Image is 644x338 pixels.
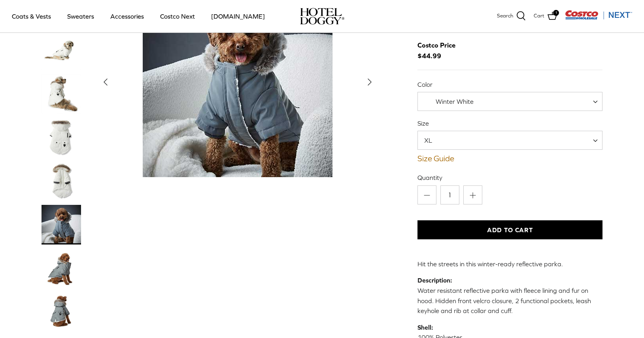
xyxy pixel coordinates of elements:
[204,3,272,30] a: [DOMAIN_NAME]
[417,259,603,269] p: Hit the streets in this winter-ready reflective parka.
[534,12,544,20] span: Cart
[553,10,559,16] span: 1
[417,220,603,239] button: Add to Cart
[42,205,81,244] a: Thumbnail Link
[300,8,344,25] img: hoteldoggycom
[417,173,603,182] label: Quantity
[417,324,433,331] strong: Shell:
[440,185,459,204] input: Quantity
[103,3,151,30] a: Accessories
[534,11,557,21] a: Cart 1
[300,8,344,25] a: hoteldoggy.com hoteldoggycom
[417,277,452,284] strong: Description:
[97,73,114,91] button: Previous
[497,11,526,21] a: Search
[417,40,455,51] div: Costco Price
[153,3,202,30] a: Costco Next
[42,74,81,114] a: Thumbnail Link
[5,3,58,30] a: Coats & Vests
[436,98,474,105] span: Winter White
[417,80,603,89] label: Color
[42,118,81,157] a: Thumbnail Link
[417,154,603,163] a: Size Guide
[497,12,513,20] span: Search
[565,10,632,20] img: Costco Next
[417,92,603,111] span: Winter White
[417,119,603,128] label: Size
[42,161,81,201] a: Thumbnail Link
[361,73,378,91] button: Next
[42,292,81,332] a: Thumbnail Link
[42,248,81,288] a: Thumbnail Link
[418,136,448,145] span: XL
[60,3,101,30] a: Sweaters
[417,131,603,150] span: XL
[417,275,603,316] p: Water resistant reflective parka with fleece lining and fur on hood. Hidden front velcro closure,...
[42,31,81,70] a: Thumbnail Link
[565,15,632,21] a: Visit Costco Next
[417,40,463,61] span: $44.99
[418,97,489,106] span: Winter White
